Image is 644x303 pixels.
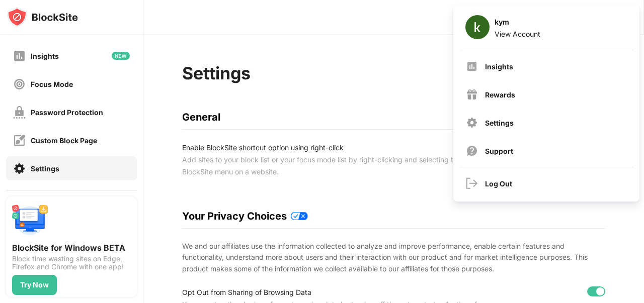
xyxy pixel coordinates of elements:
[31,136,97,145] div: Custom Block Page
[7,7,78,27] img: logo-blocksite.svg
[485,90,515,99] div: Rewards
[20,281,49,289] div: Try Now
[466,88,478,100] img: menu-rewards.svg
[466,117,478,129] img: menu-settings.svg
[182,210,605,222] div: Your Privacy Choices
[112,52,130,60] img: new-icon.svg
[12,203,48,239] img: push-desktop.svg
[466,177,478,189] img: logout.svg
[485,147,513,155] div: Support
[182,154,478,178] div: Add sites to your block list or your focus mode list by right-clicking and selecting the BlockSit...
[291,212,308,220] img: privacy-policy-updates.svg
[182,241,605,274] div: We and our affiliates use the information collected to analyze and improve performance, enable ce...
[182,286,478,298] div: Opt Out from Sharing of Browsing Data
[182,111,605,123] div: General
[13,78,26,90] img: focus-off.svg
[31,108,103,117] div: Password Protection
[12,243,131,253] div: BlockSite for Windows BETA
[31,52,59,60] div: Insights
[13,50,26,62] img: insights-off.svg
[13,134,26,147] img: customize-block-page-off.svg
[465,15,490,39] img: ACg8ocKSPSWONTt-3I4hdUcFZiYfVJAqVWBL6MLFIYvJwALCudd81A=s96-c
[485,119,514,127] div: Settings
[13,162,26,175] img: settings-on.svg
[31,80,73,88] div: Focus Mode
[182,63,251,83] div: Settings
[466,145,478,157] img: support.svg
[31,164,59,173] div: Settings
[466,60,478,72] img: menu-insights.svg
[12,255,131,271] div: Block time wasting sites on Edge, Firefox and Chrome with one app!
[495,30,540,38] div: View Account
[182,142,478,154] div: Enable BlockSite shortcut option using right-click
[13,106,26,119] img: password-protection-off.svg
[485,179,512,188] div: Log Out
[485,62,513,71] div: Insights
[495,18,540,30] div: kym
